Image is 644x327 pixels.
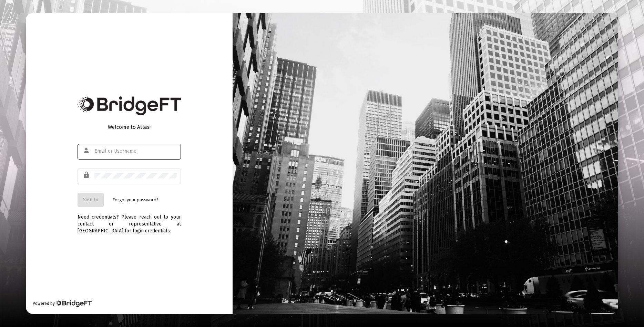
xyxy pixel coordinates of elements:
[78,96,181,115] img: Bridge Financial Technology Logo
[78,207,181,234] div: Need credentials? Please reach out to your contact or representative at [GEOGRAPHIC_DATA] for log...
[83,171,91,179] mat-icon: lock
[33,300,92,307] div: Powered by
[55,300,92,307] img: Bridge Financial Technology Logo
[78,124,181,131] div: Welcome to Atlas!
[83,197,98,203] span: Sign In
[113,196,158,203] a: Forgot your password?
[83,146,91,155] mat-icon: person
[94,148,177,154] input: Email or Username
[78,193,104,207] button: Sign In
